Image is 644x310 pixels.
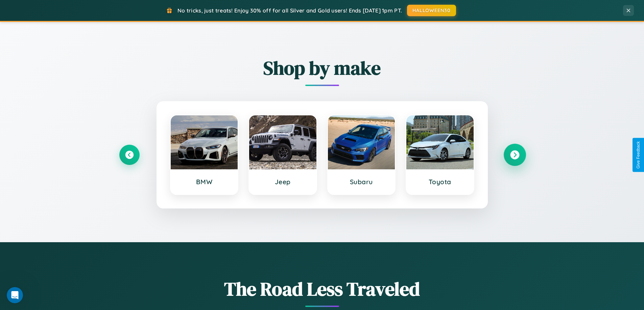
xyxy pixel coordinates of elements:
h3: Jeep [256,178,310,186]
span: No tricks, just treats! Enjoy 30% off for all Silver and Gold users! Ends [DATE] 1pm PT. [177,7,402,14]
h3: Toyota [413,178,467,186]
button: HALLOWEEN30 [407,5,456,16]
h3: Subaru [335,178,388,186]
h1: The Road Less Traveled [119,276,525,302]
div: Give Feedback [636,141,641,169]
h2: Shop by make [119,55,525,81]
h3: BMW [177,178,231,186]
iframe: Intercom live chat [7,287,23,303]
